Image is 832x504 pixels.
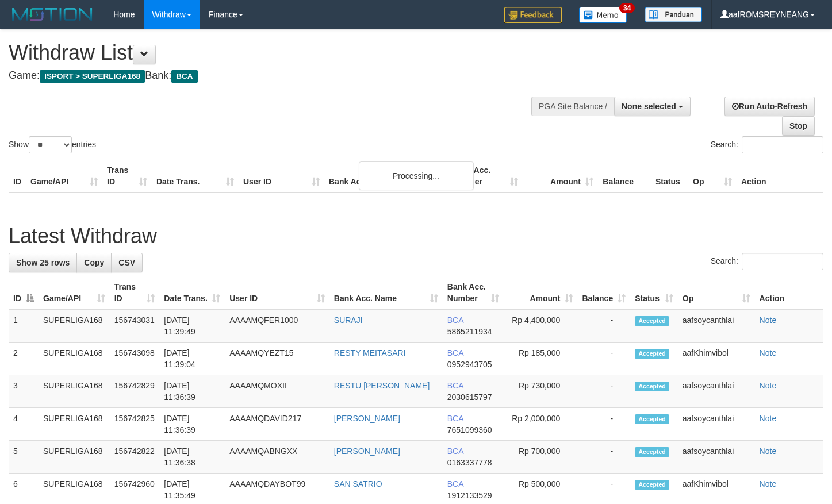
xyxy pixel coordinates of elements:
[782,116,815,136] a: Stop
[9,41,543,64] h1: Withdraw List
[334,414,400,423] a: [PERSON_NAME]
[359,161,474,190] div: Processing...
[225,276,329,309] th: User ID: activate to sort column ascending
[619,3,635,13] span: 34
[447,479,463,488] span: BCA
[225,309,329,343] td: AAAAMQFER1000
[447,425,492,434] span: Copy 7651099360 to clipboard
[447,160,523,193] th: Bank Acc. Number
[39,441,110,474] td: SUPERLIGA168
[9,408,39,441] td: 4
[9,136,96,153] label: Show entries
[102,160,152,193] th: Trans ID
[225,343,329,375] td: AAAAMQYEZT15
[171,70,197,83] span: BCA
[577,309,630,343] td: -
[711,136,823,153] label: Search:
[447,381,463,390] span: BCA
[447,360,492,369] span: Copy 0952943705 to clipboard
[9,343,39,375] td: 2
[159,375,225,408] td: [DATE] 11:36:39
[334,479,382,488] a: SAN SATRIO
[111,253,143,272] a: CSV
[504,343,577,375] td: Rp 185,000
[737,160,823,193] th: Action
[84,258,104,267] span: Copy
[76,253,112,272] a: Copy
[622,102,676,111] span: None selected
[531,97,614,116] div: PGA Site Balance /
[9,6,96,23] img: MOTION_logo.png
[39,343,110,375] td: SUPERLIGA168
[152,160,239,193] th: Date Trans.
[9,309,39,343] td: 1
[635,447,669,457] span: Accepted
[635,316,669,326] span: Accepted
[159,276,225,309] th: Date Trans.: activate to sort column ascending
[225,441,329,474] td: AAAAMQABNGXX
[678,375,755,408] td: aafsoycanthlai
[635,382,669,391] span: Accepted
[630,276,678,309] th: Status: activate to sort column ascending
[598,160,651,193] th: Balance
[635,480,669,490] span: Accepted
[334,381,430,390] a: RESTU [PERSON_NAME]
[159,408,225,441] td: [DATE] 11:36:39
[110,408,160,441] td: 156742825
[9,276,39,309] th: ID: activate to sort column descending
[645,7,702,22] img: panduan.png
[678,276,755,309] th: Op: activate to sort column ascending
[447,316,463,325] span: BCA
[579,7,627,23] img: Button%20Memo.svg
[447,447,463,456] span: BCA
[324,160,447,193] th: Bank Acc. Name
[9,375,39,408] td: 3
[39,408,110,441] td: SUPERLIGA168
[110,343,160,375] td: 156743098
[742,136,823,153] input: Search:
[523,160,598,193] th: Amount
[678,343,755,375] td: aafKhimvibol
[577,276,630,309] th: Balance: activate to sort column ascending
[39,309,110,343] td: SUPERLIGA168
[225,375,329,408] td: AAAAMQMOXII
[334,316,363,325] a: SURAJI
[678,309,755,343] td: aafsoycanthlai
[9,441,39,474] td: 5
[742,253,823,270] input: Search:
[504,441,577,474] td: Rp 700,000
[159,343,225,375] td: [DATE] 11:39:04
[651,160,688,193] th: Status
[159,441,225,474] td: [DATE] 11:36:38
[16,258,70,267] span: Show 25 rows
[118,258,135,267] span: CSV
[577,343,630,375] td: -
[110,441,160,474] td: 156742822
[447,458,492,467] span: Copy 0163337778 to clipboard
[577,375,630,408] td: -
[29,136,72,153] select: Showentries
[447,327,492,336] span: Copy 5865211934 to clipboard
[447,348,463,357] span: BCA
[504,7,562,23] img: Feedback.jpg
[760,316,777,325] a: Note
[760,447,777,456] a: Note
[110,375,160,408] td: 156742829
[9,70,543,82] h4: Game: Bank:
[39,375,110,408] td: SUPERLIGA168
[225,408,329,441] td: AAAAMQDAVID217
[577,441,630,474] td: -
[504,375,577,408] td: Rp 730,000
[39,276,110,309] th: Game/API: activate to sort column ascending
[760,479,777,488] a: Note
[329,276,443,309] th: Bank Acc. Name: activate to sort column ascending
[9,253,77,272] a: Show 25 rows
[9,225,823,248] h1: Latest Withdraw
[443,276,504,309] th: Bank Acc. Number: activate to sort column ascending
[678,408,755,441] td: aafsoycanthlai
[334,447,400,456] a: [PERSON_NAME]
[110,309,160,343] td: 156743031
[447,393,492,402] span: Copy 2030615797 to clipboard
[334,348,406,357] a: RESTY MEITASARI
[755,276,823,309] th: Action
